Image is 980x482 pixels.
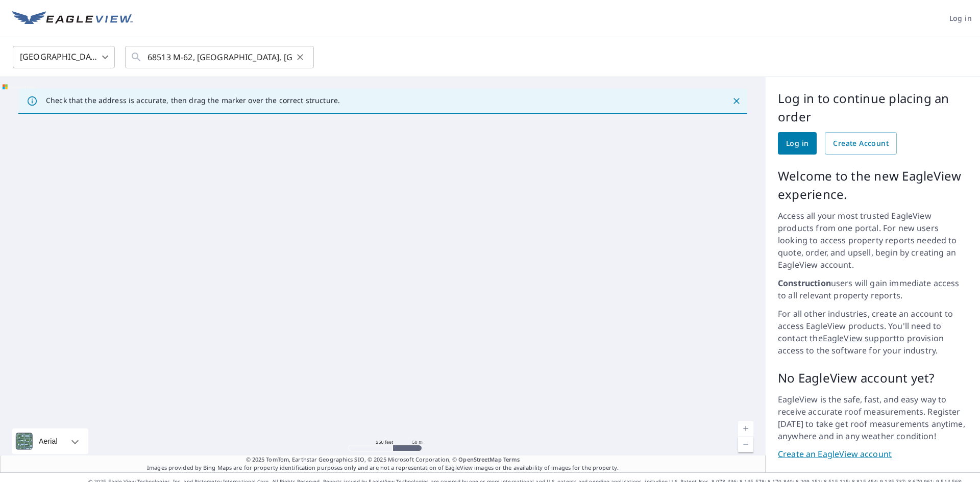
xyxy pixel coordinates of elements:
button: Clear [293,50,307,64]
span: Log in [949,12,972,25]
div: Aerial [12,428,88,454]
p: users will gain immediate access to all relevant property reports. [778,277,968,301]
strong: Construction [778,277,831,289]
input: Search by address or latitude-longitude [148,43,293,71]
a: Create Account [825,132,897,155]
p: Check that the address is accurate, then drag the marker over the correct structure. [46,96,340,105]
a: Log in [778,132,817,155]
p: No EagleView account yet? [778,369,968,387]
span: Create Account [833,137,889,150]
button: Close [730,94,743,108]
a: Create an EagleView account [778,448,968,460]
span: © 2025 TomTom, Earthstar Geographics SIO, © 2025 Microsoft Corporation, © [246,455,520,464]
a: EagleView support [823,333,897,344]
p: EagleView is the safe, fast, and easy way to receive accurate roof measurements. Register [DATE] ... [778,393,968,442]
div: Aerial [36,428,61,454]
p: Access all your most trusted EagleView products from one portal. For new users looking to access ... [778,210,968,271]
span: Log in [786,137,808,150]
p: Welcome to the new EagleView experience. [778,167,968,204]
a: Current Level 17, Zoom In [738,421,753,437]
a: OpenStreetMap [458,455,501,463]
div: [GEOGRAPHIC_DATA] [13,43,115,71]
a: Current Level 17, Zoom Out [738,437,753,452]
p: For all other industries, create an account to access EagleView products. You'll need to contact ... [778,308,968,357]
p: Log in to continue placing an order [778,89,968,126]
a: Terms [503,455,520,463]
img: EV Logo [12,11,133,27]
